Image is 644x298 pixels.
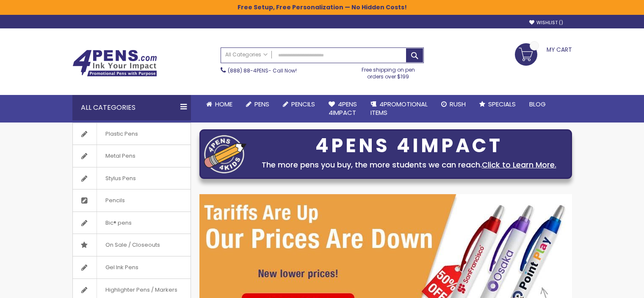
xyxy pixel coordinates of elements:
a: Gel Ink Pens [73,256,191,279]
a: (888) 88-4PENS [228,67,268,74]
a: Pencils [276,95,322,114]
div: 4PENS 4IMPACT [251,137,567,155]
span: Rush [450,100,466,109]
div: Free shipping on pen orders over $199 [353,63,424,80]
img: 4Pens Custom Pens and Promotional Products [72,50,157,77]
span: Blog [529,100,546,109]
span: Stylus Pens [97,167,144,189]
span: 4PROMOTIONAL ITEMS [370,100,428,117]
span: Metal Pens [97,145,144,167]
a: Rush [434,95,473,114]
a: Click to Learn More. [482,159,556,170]
a: 4Pens4impact [322,95,364,123]
a: Wishlist [529,19,563,26]
a: Home [199,95,239,114]
a: Specials [473,95,522,114]
span: Gel Ink Pens [97,256,147,279]
span: Pencils [97,189,133,212]
a: All Categories [221,48,272,62]
a: Stylus Pens [73,167,191,189]
a: 4PROMOTIONALITEMS [364,95,434,123]
a: On Sale / Closeouts [73,234,191,256]
a: Bic® pens [73,212,191,234]
a: Metal Pens [73,145,191,167]
a: Pencils [73,189,191,212]
span: Pens [254,100,269,109]
span: Home [215,100,232,109]
span: Specials [488,100,516,109]
div: The more pens you buy, the more students we can reach. [251,159,567,171]
img: four_pen_logo.png [204,135,246,173]
span: All Categories [225,51,268,58]
a: Plastic Pens [73,123,191,145]
span: On Sale / Closeouts [97,234,169,256]
div: All Categories [72,95,191,120]
a: Blog [522,95,553,114]
a: Pens [239,95,276,114]
span: Pencils [291,100,315,109]
span: 4Pens 4impact [329,100,357,117]
span: Plastic Pens [97,123,146,145]
span: - Call Now! [228,67,297,74]
span: Bic® pens [97,212,140,234]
